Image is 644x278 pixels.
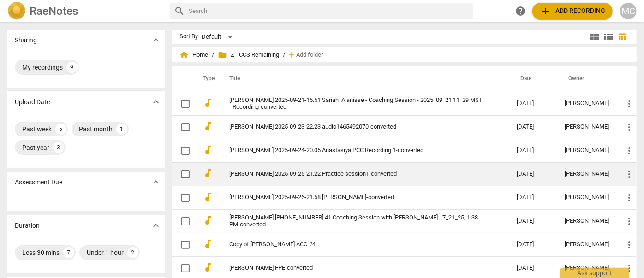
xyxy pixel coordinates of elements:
button: Show more [149,175,163,189]
span: add [540,6,551,17]
div: 2 [127,247,138,258]
div: 3 [53,142,64,153]
div: 9 [66,62,78,73]
span: view_module [589,31,600,42]
div: [PERSON_NAME] [565,218,609,225]
span: more_vert [624,122,635,133]
div: My recordings [22,63,63,72]
a: Help [512,3,529,19]
td: [DATE] [509,162,557,186]
a: [PERSON_NAME] [PHONE_NUMBER] 41 Coaching Session with [PERSON_NAME] - 7_21_25, 1 38 PM-converted [229,214,483,228]
span: / [283,52,285,59]
span: expand_more [150,177,161,188]
a: [PERSON_NAME] FPE-converted [229,265,483,272]
span: audiotrack [203,191,214,202]
td: [DATE] [509,186,557,209]
span: help [515,6,526,17]
img: Logo [7,2,26,20]
span: more_vert [624,145,635,156]
button: Show more [149,95,163,109]
div: Past week [22,124,52,134]
td: [DATE] [509,139,557,162]
span: more_vert [624,263,635,274]
span: / [212,52,214,59]
span: audiotrack [203,262,214,273]
span: view_list [603,31,614,42]
span: audiotrack [203,168,214,179]
td: [DATE] [509,209,557,233]
span: folder [218,50,227,59]
span: add [287,50,296,59]
input: Search [189,4,470,18]
a: Copy of [PERSON_NAME] ACC #4 [229,241,483,248]
div: Less 30 mins [22,248,60,257]
span: table_chart [618,32,627,41]
span: more_vert [624,169,635,180]
div: Ask support [560,268,629,278]
div: [PERSON_NAME] [565,124,609,130]
span: audiotrack [203,97,214,108]
a: [PERSON_NAME] 2025-09-23-22.23 audio1465492070-converted [229,124,483,130]
div: 7 [63,247,74,258]
span: Home [179,50,208,59]
p: Duration [15,221,40,231]
th: Owner [557,66,616,92]
button: Table view [615,30,629,44]
a: [PERSON_NAME] 2025-09-25-21.22 Practice session1-converted [229,171,483,177]
h2: RaeNotes [30,5,78,18]
a: LogoRaeNotes [7,2,163,20]
span: audiotrack [203,144,214,155]
div: [PERSON_NAME] [565,194,609,201]
span: more_vert [624,216,635,227]
div: Past month [79,124,113,134]
a: [PERSON_NAME] 2025-09-26-21.58 [PERSON_NAME]-converted [229,194,483,201]
div: 5 [55,124,66,135]
button: Upload [532,3,613,19]
th: Date [509,66,557,92]
span: audiotrack [203,215,214,226]
span: search [174,6,185,17]
span: more_vert [624,239,635,250]
div: Under 1 hour [87,248,124,257]
p: Upload Date [15,97,50,107]
button: MC [620,3,637,19]
p: Sharing [15,35,37,45]
span: audiotrack [203,238,214,249]
div: [PERSON_NAME] [565,100,609,107]
span: audiotrack [203,121,214,132]
div: Sort By [179,33,198,40]
span: home [179,50,189,59]
span: Add folder [296,52,323,59]
td: [DATE] [509,92,557,115]
div: [PERSON_NAME] [565,241,609,248]
span: expand_more [150,35,161,46]
div: Past year [22,143,49,152]
a: [PERSON_NAME] 2025-09-24-20.05 Anastasiya PCC Recording 1-converted [229,147,483,154]
span: more_vert [624,98,635,109]
th: Type [195,66,218,92]
a: [PERSON_NAME] 2025-09-21-15.51 Sariah_Alanisse - Coaching Session - 2025_09_21 11_29 MST - Record... [229,97,483,111]
div: [PERSON_NAME] [565,171,609,177]
span: Add recording [540,6,605,17]
div: Default [202,30,236,44]
span: Z - CCS Remaining [218,50,279,59]
button: Show more [149,33,163,47]
div: [PERSON_NAME] [565,265,609,272]
span: more_vert [624,192,635,203]
th: Title [218,66,509,92]
button: List view [602,30,615,44]
span: expand_more [150,96,161,107]
div: [PERSON_NAME] [565,147,609,154]
td: [DATE] [509,115,557,139]
button: Tile view [588,30,602,44]
span: expand_more [150,220,161,231]
p: Assessment Due [15,177,62,187]
td: [DATE] [509,233,557,256]
button: Show more [149,219,163,232]
div: 1 [116,124,127,135]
